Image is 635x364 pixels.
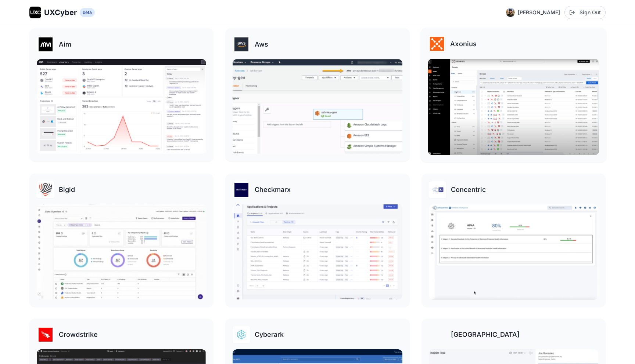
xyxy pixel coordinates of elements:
img: Concentric logo [429,181,446,198]
img: Concentric gallery [429,204,598,300]
img: Cyberark logo [233,326,250,343]
img: Bigid gallery [37,204,206,299]
img: Bigid logo [37,181,54,198]
img: Aws logo [233,36,250,53]
img: Axonius gallery [428,59,599,155]
h3: Checkmarx [255,185,291,195]
span: [PERSON_NAME] [518,9,560,16]
img: Aim logo [37,36,54,53]
h3: [GEOGRAPHIC_DATA] [451,330,520,340]
span: beta [80,8,95,17]
h3: Bigid [59,185,75,195]
a: Aim logoAimAim gallery [29,28,214,162]
button: Sign Out [564,6,606,19]
span: UXC [30,9,41,16]
img: Profile [506,8,515,17]
img: Checkmarx gallery [233,204,402,299]
h3: Crowdstrike [59,330,98,340]
span: UXCyber [44,7,77,18]
h3: Axonius [450,39,477,49]
a: UXCUXCyberbeta [29,7,95,18]
a: Aws logoAwsAws gallery [225,28,409,162]
a: Axonius logoAxoniusAxonius gallery [421,28,606,162]
a: Bigid logoBigidBigid gallery [29,174,214,307]
img: Aws gallery [233,59,402,154]
img: Axonius logo [428,35,445,52]
a: Concentric logoConcentricConcentric gallery [421,174,606,307]
h3: Aws [255,39,268,50]
a: Checkmarx logoCheckmarxCheckmarx gallery [225,174,409,307]
h3: Aim [59,39,71,50]
img: Crowdstrike logo [37,326,54,343]
h3: Concentric [451,185,486,195]
h3: Cyberark [255,330,284,340]
img: Checkmarx logo [233,181,250,198]
img: Aim gallery [37,59,206,154]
